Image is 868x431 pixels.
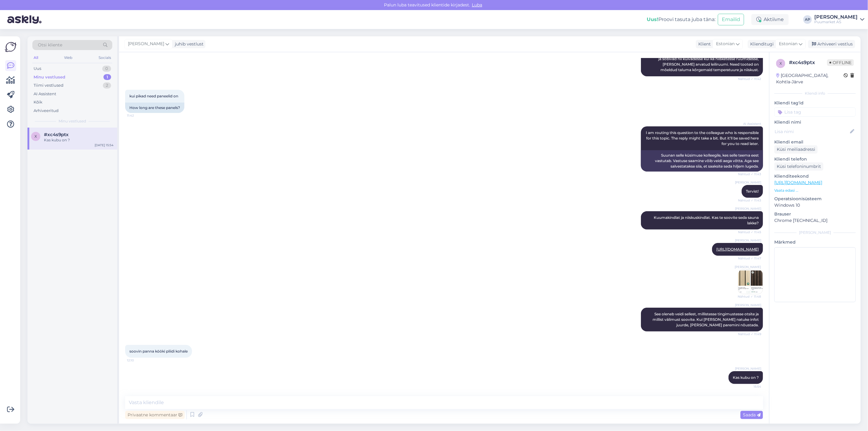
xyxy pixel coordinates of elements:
[774,145,818,154] div: Küsi meiliaadressi
[95,143,114,147] div: [DATE] 15:54
[129,349,188,353] span: soovin panna kööki pliidi kohale
[743,412,761,418] span: Saada
[716,247,759,252] a: [URL][DOMAIN_NAME]
[716,41,735,47] span: Estonian
[38,42,62,48] span: Otsi kliente
[735,206,761,211] span: [PERSON_NAME]
[738,77,761,81] span: Nähtud ✓ 11:42
[647,16,715,23] div: Proovi tasuta juba täna:
[654,215,760,225] span: Kuumakindlat ja niiskuskindlat. Kas te soovite seda sauna lakke?
[127,358,150,363] span: 12:10
[735,238,761,243] span: [PERSON_NAME]
[738,384,761,389] span: 15:54
[776,72,844,85] div: [GEOGRAPHIC_DATA], Kohtla-Järve
[735,303,761,307] span: [PERSON_NAME]
[63,54,74,62] div: Web
[97,54,112,62] div: Socials
[34,108,59,114] div: Arhiveeritud
[470,2,484,8] span: Luba
[774,107,856,117] input: Lisa tag
[125,103,184,113] div: How long are these panels?
[34,99,42,105] div: Kõik
[774,139,856,145] p: Kliendi email
[814,15,858,20] div: [PERSON_NAME]
[733,375,759,380] span: Kas kubu on ?
[814,15,864,24] a: [PERSON_NAME]Puumarket AS
[34,74,65,80] div: Minu vestlused
[774,188,856,193] p: Vaata edasi ...
[774,119,856,125] p: Kliendi nimi
[653,312,760,327] span: See oleneb veidi sellest, millistesse tingimustesse otsite ja millist välimust soovite. Kui [PERS...
[738,198,761,203] span: Nähtud ✓ 11:43
[774,173,856,179] p: Klienditeekond
[34,82,63,89] div: Tiimi vestlused
[44,132,69,137] span: #xc4s9ptx
[789,59,827,66] div: # xc4s9ptx
[103,82,111,89] div: 2
[102,66,111,72] div: 0
[774,239,856,245] p: Märkmed
[34,134,37,139] span: x
[59,118,86,124] span: Minu vestlused
[34,91,56,97] div: AI Assistent
[738,172,761,176] span: Nähtud ✓ 11:43
[774,100,856,106] p: Kliendi tag'id
[774,230,856,235] div: [PERSON_NAME]
[696,41,711,47] div: Klient
[735,265,761,269] span: [PERSON_NAME]
[808,40,855,48] div: Arhiveeri vestlus
[774,202,856,208] p: Windows 10
[827,59,854,66] span: Offline
[774,196,856,202] p: Operatsioonisüsteem
[735,366,761,371] span: [PERSON_NAME]
[774,91,856,96] div: Kliendi info
[774,211,856,217] p: Brauser
[129,94,178,98] span: kui pikad need paneelid on
[646,130,760,146] span: I am routing this question to the colleague who is responsible for this topic. The reply might ta...
[738,332,761,336] span: Nähtud ✓ 11:49
[774,180,822,185] a: [URL][DOMAIN_NAME]
[641,150,763,172] div: Suunan selle küsimuse kolleegile, kes selle teema eest vastutab. Vastuse saamine võib veidi aega ...
[803,15,812,24] div: AP
[738,270,763,294] img: Attachment
[738,294,761,299] span: Nähtud ✓ 11:48
[128,41,164,47] span: [PERSON_NAME]
[774,162,823,171] div: Küsi telefoninumbrit
[125,411,185,419] div: Privaatne kommentaar
[738,230,761,234] span: Nähtud ✓ 11:45
[34,66,41,72] div: Uus
[127,113,150,118] span: 11:42
[746,189,759,194] span: Tervist!
[172,41,204,47] div: juhib vestlust
[32,54,39,62] div: All
[5,41,16,53] img: Askly Logo
[718,14,744,25] button: Emailid
[779,61,782,66] span: x
[103,74,111,80] div: 1
[738,121,761,126] span: AI Assistent
[44,137,114,143] div: Kas kubu on ?
[814,20,858,24] div: Puumarket AS
[779,41,797,47] span: Estonian
[738,256,761,261] span: Nähtud ✓ 11:47
[774,156,856,162] p: Kliendi telefon
[647,16,658,22] b: Uus!
[774,217,856,224] p: Chrome [TECHNICAL_ID]
[775,128,849,135] input: Lisa nimi
[735,180,761,185] span: [PERSON_NAME]
[748,41,774,47] div: Klienditugi
[751,14,789,25] div: Aktiivne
